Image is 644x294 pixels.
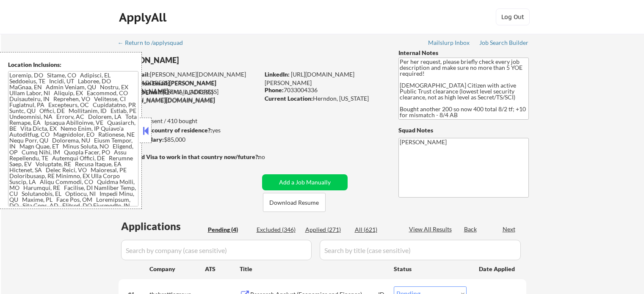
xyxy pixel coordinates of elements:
[262,174,348,190] button: Add a Job Manually
[208,225,250,234] div: Pending (4)
[265,71,354,86] a: [URL][DOMAIN_NAME][PERSON_NAME]
[305,225,348,234] div: Applied (271)
[398,49,529,57] div: Internal Notes
[265,86,384,94] div: 7033004336
[118,39,191,48] a: ← Return to /applysquad
[394,261,467,276] div: Status
[265,94,384,103] div: Herndon, [US_STATE]
[265,71,290,78] strong: LinkedIn:
[398,126,529,135] div: Squad Notes
[119,88,259,104] div: [EMAIL_ADDRESS][PERSON_NAME][DOMAIN_NAME]
[428,40,470,46] div: Mailslurp Inbox
[409,225,454,234] div: View All Results
[119,79,259,104] div: [PERSON_NAME][DOMAIN_NAME][EMAIL_ADDRESS][PERSON_NAME][DOMAIN_NAME]
[428,39,470,48] a: Mailslurp Inbox
[119,55,293,66] div: [PERSON_NAME]
[258,153,282,161] div: no
[479,265,516,273] div: Date Applied
[265,86,284,93] strong: Phone:
[118,126,212,134] strong: Can work in country of residence?:
[119,153,260,160] strong: Will need Visa to work in that country now/future?:
[240,265,386,273] div: Title
[118,126,257,135] div: yes
[118,40,191,46] div: ← Return to /applysquad
[121,221,205,231] div: Applications
[263,193,326,212] button: Download Resume
[320,240,521,260] input: Search by title (case sensitive)
[479,40,529,46] div: Job Search Builder
[119,10,169,25] div: ApplyAll
[464,225,478,234] div: Back
[119,70,259,95] div: [PERSON_NAME][DOMAIN_NAME][EMAIL_ADDRESS][PERSON_NAME][DOMAIN_NAME]
[257,225,299,234] div: Excluded (346)
[355,225,397,234] div: All (621)
[205,265,240,273] div: ATS
[496,8,530,25] button: Log Out
[265,95,313,102] strong: Current Location:
[8,60,138,69] div: Location Inclusions:
[121,240,312,260] input: Search by company (case sensitive)
[118,135,259,144] div: $85,000
[479,39,529,48] a: Job Search Builder
[149,265,205,273] div: Company
[118,117,259,125] div: 271 sent / 410 bought
[503,225,516,234] div: Next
